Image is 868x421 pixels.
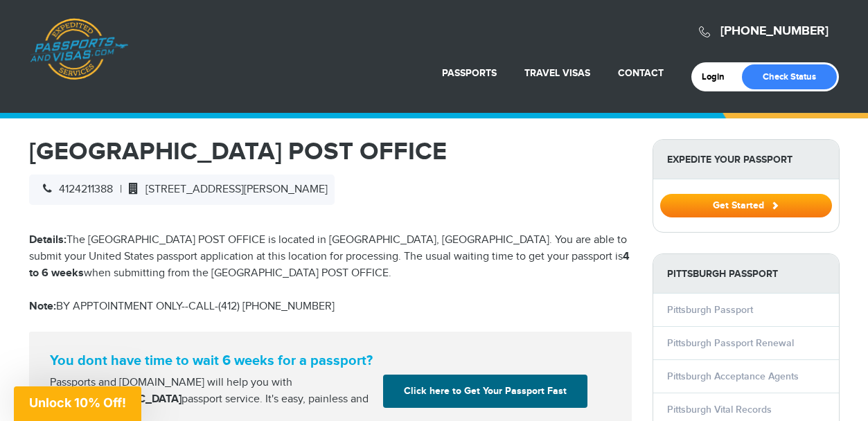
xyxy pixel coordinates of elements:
[383,375,587,408] a: Click here to Get Your Passport Fast
[702,71,734,82] a: Login
[667,304,753,316] a: Pittsburgh Passport
[30,18,128,80] a: Passports & [DOMAIN_NAME]
[720,24,829,39] a: [PHONE_NUMBER]
[29,395,126,410] span: Unlock 10% Off!
[667,370,799,382] a: Pittsburgh Acceptance Agents
[29,174,335,205] div: |
[29,139,632,164] h1: [GEOGRAPHIC_DATA] POST OFFICE
[653,254,839,294] strong: Pittsburgh Passport
[667,337,794,349] a: Pittsburgh Passport Renewal
[29,233,67,247] strong: Details:
[524,67,590,79] a: Travel Visas
[50,352,611,369] strong: You dont have time to wait 6 weeks for a passport?
[442,67,497,79] a: Passports
[821,374,854,407] iframe: Intercom live chat
[742,64,837,89] a: Check Status
[122,183,328,196] span: [STREET_ADDRESS][PERSON_NAME]
[667,404,772,415] a: Pittsburgh Vital Records
[660,194,832,217] button: Get Started
[29,300,56,313] strong: Note:
[29,298,632,315] p: BY APPTOINTMENT ONLY--CALL-(412) [PHONE_NUMBER]
[653,140,839,179] strong: Expedite Your Passport
[14,386,141,421] div: Unlock 10% Off!
[618,67,664,79] a: Contact
[36,183,113,196] span: 4124211388
[29,232,632,282] p: The [GEOGRAPHIC_DATA] POST OFFICE is located in [GEOGRAPHIC_DATA], [GEOGRAPHIC_DATA]. You are abl...
[660,199,832,210] a: Get Started
[29,250,630,280] strong: 4 to 6 weeks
